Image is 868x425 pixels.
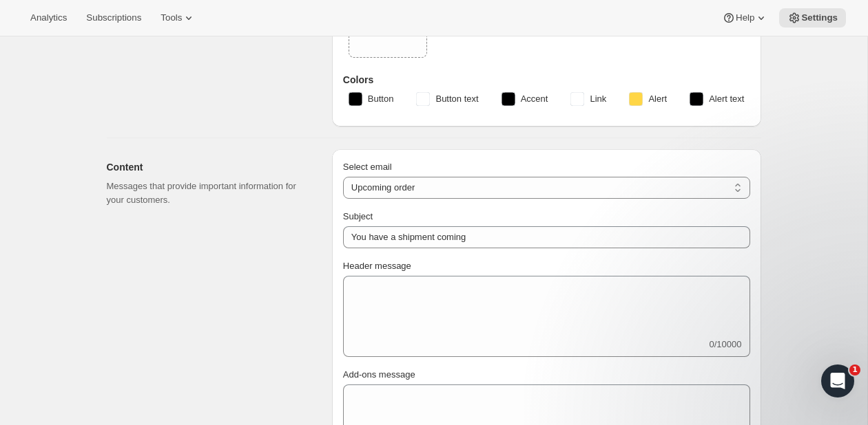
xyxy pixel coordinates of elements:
button: Tools [152,8,204,28]
p: Messages that provide important information for your customers. [107,179,310,207]
span: 1 [849,364,860,375]
span: Select email [343,162,392,172]
button: Button [340,88,402,110]
span: Button text [435,92,478,106]
span: Help [736,12,754,23]
span: Alert [648,92,667,106]
button: Accent [493,88,557,110]
span: Link [590,92,606,106]
span: Header message [343,261,411,271]
iframe: Intercom live chat [821,364,854,397]
button: Subscriptions [78,8,149,28]
button: Settings [779,8,846,28]
span: Alert text [709,92,744,106]
button: Button text [408,88,486,110]
span: Accent [521,92,548,106]
span: Analytics [30,12,67,23]
span: Add-ons message [343,369,415,380]
span: Tools [161,12,182,23]
h2: Content [107,160,310,174]
span: Subject [343,211,373,221]
span: Button [368,92,394,106]
h3: Colors [343,73,750,87]
span: Subscriptions [86,12,141,23]
button: Alert text [681,88,752,110]
button: Alert [621,88,675,110]
span: Settings [801,12,838,23]
button: Analytics [22,8,75,28]
button: Help [714,8,776,28]
button: Link [562,88,614,110]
